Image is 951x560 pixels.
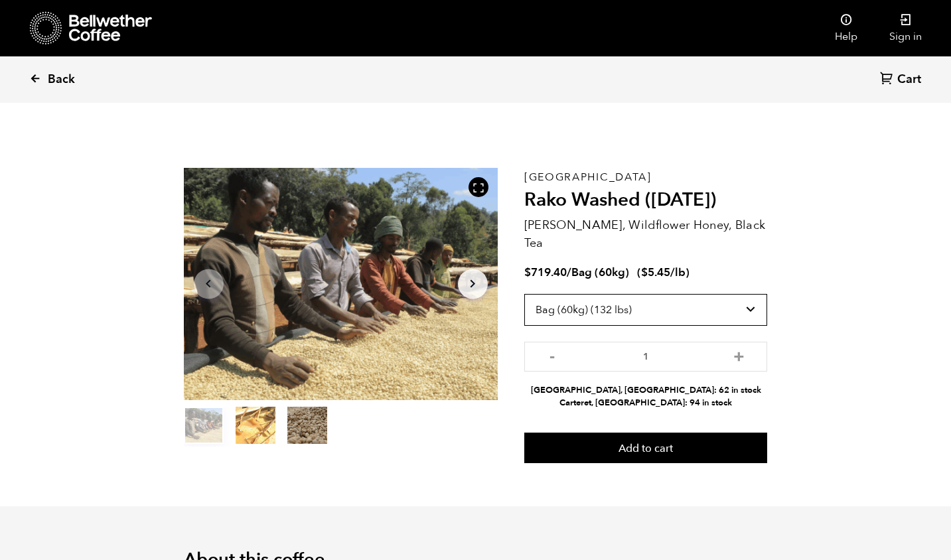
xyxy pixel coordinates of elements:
p: [PERSON_NAME], Wildflower Honey, Black Tea [524,216,768,252]
span: /lb [670,265,686,280]
span: / [567,265,571,280]
button: - [544,348,561,362]
button: Add to cart [524,433,768,463]
bdi: 719.40 [524,265,567,280]
h2: Rako Washed ([DATE]) [524,189,768,212]
span: $ [641,265,648,280]
span: Bag (60kg) [571,265,629,280]
bdi: 5.45 [641,265,670,280]
span: $ [524,265,531,280]
button: + [731,348,747,362]
span: Back [48,72,75,88]
a: Cart [880,71,924,89]
li: [GEOGRAPHIC_DATA], [GEOGRAPHIC_DATA]: 62 in stock [524,384,768,397]
li: Carteret, [GEOGRAPHIC_DATA]: 94 in stock [524,397,768,409]
span: Cart [897,72,921,88]
span: ( ) [637,265,690,280]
